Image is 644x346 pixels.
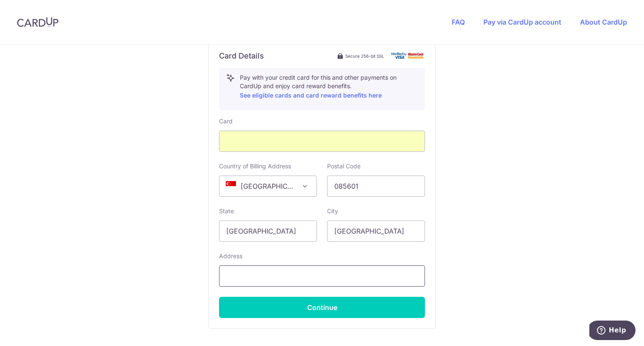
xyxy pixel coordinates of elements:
input: Example 123456 [327,176,425,197]
label: Card [219,117,233,126]
p: Pay with your credit card for this and other payments on CardUp and enjoy card reward benefits. [240,73,418,100]
label: State [219,207,234,215]
img: CardUp [17,17,58,27]
label: Address [219,252,242,260]
a: About CardUp [580,18,627,26]
button: Continue [219,297,425,318]
label: Country of Billing Address [219,162,291,170]
img: card secure [391,52,425,59]
a: FAQ [452,18,465,26]
label: Postal Code [327,162,361,170]
iframe: Secure card payment input frame [226,136,418,146]
h6: Card Details [219,51,264,61]
iframe: Opens a widget where you can find more information [589,321,636,342]
span: Singapore [219,176,316,196]
span: Singapore [219,176,317,197]
label: City [327,207,338,215]
a: See eligible cards and card reward benefits here [240,92,382,99]
span: Secure 256-bit SSL [345,53,384,59]
a: Pay via CardUp account [483,18,561,26]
